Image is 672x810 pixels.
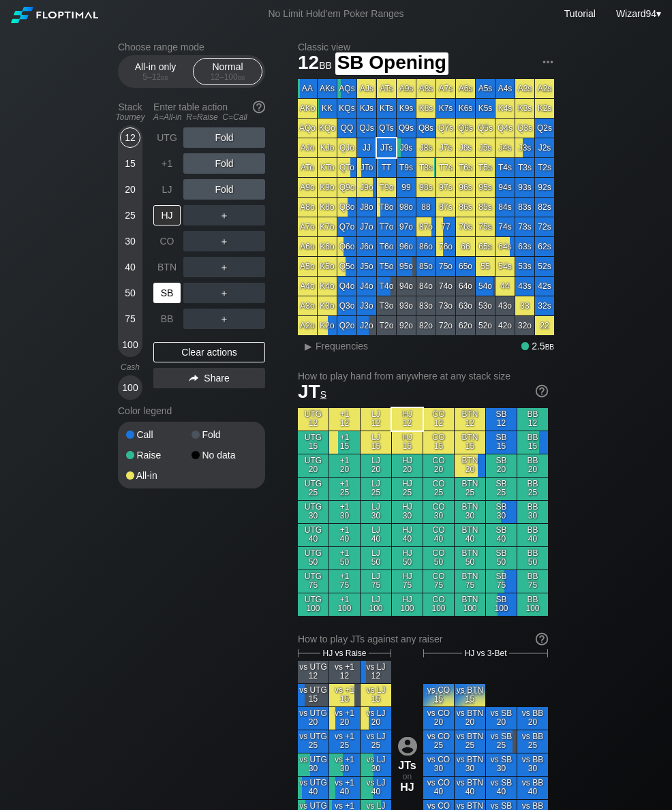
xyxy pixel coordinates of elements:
[337,99,356,118] div: KQs
[476,316,495,335] div: 52o
[183,283,265,303] div: ＋
[192,430,257,439] div: Fold
[298,277,317,296] div: A4o
[11,7,98,23] img: Floptimal logo
[183,205,265,225] div: ＋
[495,296,515,315] div: 43o
[515,198,534,217] div: 83s
[397,277,416,296] div: 94o
[515,119,534,138] div: Q3s
[486,570,517,593] div: SB 75
[329,478,360,500] div: +1 25
[455,408,485,431] div: BTN 12
[183,153,265,174] div: Fold
[337,119,356,138] div: QQ
[153,368,265,388] div: Share
[476,138,495,157] div: J5s
[535,138,554,157] div: J2s
[318,79,337,98] div: AKs
[298,478,329,500] div: UTG 25
[486,478,517,500] div: SB 25
[318,158,337,177] div: KTo
[436,158,455,177] div: T7s
[517,478,548,500] div: BB 25
[495,119,515,138] div: Q4s
[455,547,485,570] div: BTN 50
[456,119,475,138] div: Q6s
[153,257,181,277] div: BTN
[153,231,181,251] div: CO
[436,237,455,256] div: 76o
[397,158,416,177] div: T9s
[153,179,181,200] div: LJ
[534,632,549,647] img: help.32db89a4.svg
[455,501,485,523] div: BTN 30
[361,570,391,593] div: LJ 75
[298,454,329,477] div: UTG 20
[298,99,317,118] div: AKo
[476,217,495,236] div: 75s
[423,478,454,500] div: CO 25
[455,454,485,477] div: BTN 20
[616,8,656,19] span: Wizard94
[486,524,517,546] div: SB 40
[120,283,140,303] div: 50
[397,237,416,256] div: 96o
[298,158,317,177] div: ATo
[545,341,554,352] span: bb
[337,138,356,157] div: QJo
[476,158,495,177] div: T5s
[495,138,515,157] div: J4s
[196,59,259,84] div: Normal
[515,138,534,157] div: J3s
[361,524,391,546] div: LJ 40
[361,478,391,500] div: LJ 25
[357,138,376,157] div: JJ
[377,99,396,118] div: KTs
[486,547,517,570] div: SB 50
[455,570,485,593] div: BTN 75
[436,217,455,236] div: 77
[515,217,534,236] div: 73s
[495,316,515,335] div: 42o
[436,178,455,197] div: 97s
[436,138,455,157] div: J7s
[251,99,266,114] img: help.32db89a4.svg
[120,231,140,251] div: 30
[392,547,423,570] div: HJ 50
[515,277,534,296] div: 43s
[337,296,356,315] div: Q3o
[456,296,475,315] div: 63o
[153,205,181,225] div: HJ
[337,217,356,236] div: Q7o
[335,52,448,75] span: SB Opening
[535,119,554,138] div: Q2s
[298,79,317,98] div: AA
[436,119,455,138] div: Q7s
[436,79,455,98] div: A7s
[318,138,337,157] div: KJo
[517,408,548,431] div: BB 12
[517,547,548,570] div: BB 50
[318,119,337,138] div: KQo
[337,257,356,276] div: Q5o
[298,316,317,335] div: A2o
[318,257,337,276] div: K5o
[298,217,317,236] div: A7o
[337,198,356,217] div: Q8o
[535,296,554,315] div: 32s
[534,384,549,399] img: help.32db89a4.svg
[298,524,329,546] div: UTG 40
[398,736,417,756] img: icon-avatar.b40e07d9.svg
[337,237,356,256] div: Q6o
[361,547,391,570] div: LJ 50
[377,257,396,276] div: T5o
[118,42,265,52] h2: Choose range mode
[515,79,534,98] div: A3s
[515,99,534,118] div: K3s
[456,178,475,197] div: 96s
[192,450,257,460] div: No data
[456,138,475,157] div: J6s
[456,237,475,256] div: 66
[416,79,436,98] div: A8s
